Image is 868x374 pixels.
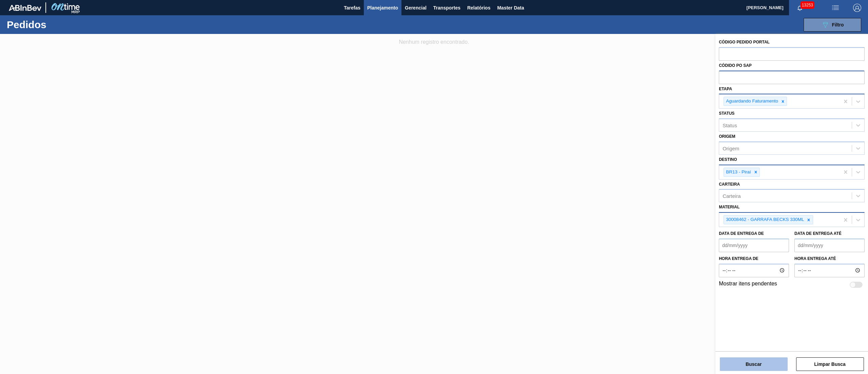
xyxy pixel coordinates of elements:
[367,4,398,12] span: Planejamento
[719,40,770,44] label: Código Pedido Portal
[789,3,811,13] button: Notificações
[719,281,777,289] label: Mostrar itens pendentes
[719,239,789,252] input: dd/mm/yyyy
[794,231,842,236] label: Data de Entrega até
[801,1,814,9] span: 13253
[719,205,739,209] label: Material
[724,97,779,106] div: Aguardando Faturamento
[832,22,844,27] span: Filtro
[467,4,490,12] span: Relatórios
[723,193,741,199] div: Carteira
[794,254,865,264] label: Hora entrega até
[723,145,739,151] div: Origem
[719,231,764,236] label: Data de Entrega de
[719,63,752,68] label: Códido PO SAP
[853,4,861,12] img: Logout
[724,168,752,176] div: BR13 - Piraí
[433,4,460,12] span: Transportes
[344,4,360,12] span: Tarefas
[724,216,805,224] div: 30008462 - GARRAFA BECKS 330ML
[9,5,41,11] img: TNhmsLtSVTkK8tSr43FrP2fwEKptu5GPRR3wAAAABJRU5ErkJggg==
[497,4,524,12] span: Master Data
[405,4,427,12] span: Gerencial
[794,239,865,252] input: dd/mm/yyyy
[719,87,732,91] label: Etapa
[7,21,112,29] h1: Pedidos
[723,123,737,128] div: Status
[719,254,789,264] label: Hora entrega de
[719,182,740,187] label: Carteira
[719,157,737,162] label: Destino
[831,4,840,12] img: userActions
[719,111,734,116] label: Status
[719,134,735,139] label: Origem
[804,18,861,32] button: Filtro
